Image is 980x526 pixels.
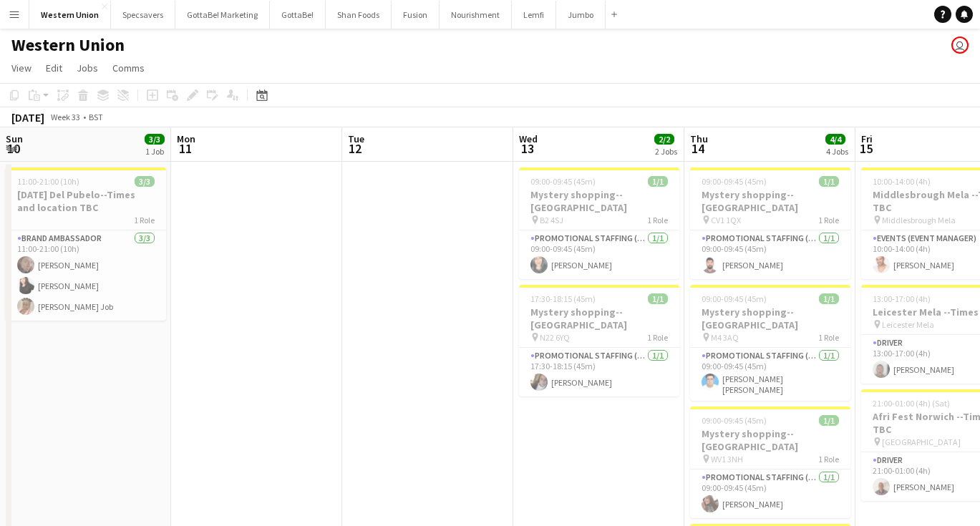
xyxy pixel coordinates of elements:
button: Jumbo [556,1,606,29]
button: GottaBe! Marketing [175,1,270,29]
h3: Mystery shopping--[GEOGRAPHIC_DATA] [690,306,850,331]
app-card-role: Promotional Staffing (Mystery Shopper)1/109:00-09:45 (45m)[PERSON_NAME] [690,230,850,279]
span: 09:00-09:45 (45m) [530,176,596,187]
h1: Western Union [11,34,125,56]
app-card-role: Promotional Staffing (Mystery Shopper)1/109:00-09:45 (45m)[PERSON_NAME] [PERSON_NAME] [690,348,850,401]
span: 1 Role [647,332,668,343]
span: Mon [177,132,195,145]
div: 4 Jobs [826,146,848,157]
app-job-card: 17:30-18:15 (45m)1/1Mystery shopping--[GEOGRAPHIC_DATA] N22 6YQ1 RolePromotional Staffing (Myster... [519,285,679,396]
span: [GEOGRAPHIC_DATA] [882,437,961,447]
a: Edit [40,59,68,77]
span: 10:00-14:00 (4h) [873,176,931,187]
span: CV1 1QX [711,215,741,225]
h3: Mystery shopping--[GEOGRAPHIC_DATA] [690,427,850,453]
button: Fusion [392,1,440,29]
app-job-card: 09:00-09:45 (45m)1/1Mystery shopping--[GEOGRAPHIC_DATA] M4 3AQ1 RolePromotional Staffing (Mystery... [690,285,850,401]
app-user-avatar: Booking & Talent Team [951,36,969,54]
span: Week 33 [47,112,83,122]
div: 1 Job [145,146,164,157]
span: N22 6YQ [540,332,570,343]
div: 2 Jobs [655,146,677,157]
span: 21:00-01:00 (4h) (Sat) [873,398,950,409]
span: 1/1 [819,415,839,426]
h3: Mystery shopping--[GEOGRAPHIC_DATA] [519,188,679,214]
span: Edit [46,62,62,74]
button: Nourishment [440,1,512,29]
span: 1/1 [648,293,668,304]
span: 1 Role [647,215,668,225]
span: 12 [346,140,364,157]
div: BST [89,112,103,122]
span: 3/3 [135,176,155,187]
app-card-role: Promotional Staffing (Mystery Shopper)1/109:00-09:45 (45m)[PERSON_NAME] [519,230,679,279]
span: 14 [688,140,708,157]
span: 3/3 [145,134,165,145]
button: Western Union [29,1,111,29]
span: 15 [859,140,873,157]
span: Thu [690,132,708,145]
button: Shan Foods [326,1,392,29]
span: B2 4SJ [540,215,563,225]
span: 17:30-18:15 (45m) [530,293,596,304]
span: 4/4 [825,134,845,145]
span: 11 [175,140,195,157]
span: Jobs [77,62,98,74]
span: 09:00-09:45 (45m) [702,176,767,187]
app-job-card: 11:00-21:00 (10h)3/3[DATE] Del Pubelo--Times and location TBC1 RoleBrand Ambassador3/311:00-21:00... [6,167,166,321]
span: Wed [519,132,538,145]
span: 09:00-09:45 (45m) [702,293,767,304]
span: View [11,62,31,74]
h3: [DATE] Del Pubelo--Times and location TBC [6,188,166,214]
a: Jobs [71,59,104,77]
span: 10 [4,140,23,157]
span: 2/2 [654,134,674,145]
span: 1 Role [134,215,155,225]
h3: Mystery shopping--[GEOGRAPHIC_DATA] [690,188,850,214]
app-card-role: Promotional Staffing (Mystery Shopper)1/117:30-18:15 (45m)[PERSON_NAME] [519,348,679,396]
span: 13:00-17:00 (4h) [873,293,931,304]
span: 1 Role [818,332,839,343]
button: GottaBe! [270,1,326,29]
span: M4 3AQ [711,332,739,343]
div: [DATE] [11,110,44,125]
app-job-card: 09:00-09:45 (45m)1/1Mystery shopping--[GEOGRAPHIC_DATA] B2 4SJ1 RolePromotional Staffing (Mystery... [519,167,679,279]
span: 1/1 [819,176,839,187]
span: Comms [112,62,145,74]
span: Sun [6,132,23,145]
app-job-card: 09:00-09:45 (45m)1/1Mystery shopping--[GEOGRAPHIC_DATA] WV1 3NH1 RolePromotional Staffing (Myster... [690,406,850,518]
span: 13 [517,140,538,157]
span: 11:00-21:00 (10h) [17,176,79,187]
span: WV1 3NH [711,454,743,464]
span: 09:00-09:45 (45m) [702,415,767,426]
button: Lemfi [512,1,556,29]
span: 1/1 [648,176,668,187]
span: Middlesbrough Mela [882,215,956,225]
app-job-card: 09:00-09:45 (45m)1/1Mystery shopping--[GEOGRAPHIC_DATA] CV1 1QX1 RolePromotional Staffing (Myster... [690,167,850,279]
span: Leicester Mela [882,319,934,330]
span: 1 Role [818,454,839,464]
app-card-role: Brand Ambassador3/311:00-21:00 (10h)[PERSON_NAME][PERSON_NAME][PERSON_NAME] Job [6,230,166,321]
app-card-role: Promotional Staffing (Mystery Shopper)1/109:00-09:45 (45m)[PERSON_NAME] [690,469,850,518]
a: View [6,59,37,77]
button: Specsavers [111,1,175,29]
h3: Mystery shopping--[GEOGRAPHIC_DATA] [519,306,679,331]
span: 1/1 [819,293,839,304]
span: 1 Role [818,215,839,225]
span: Fri [861,132,873,145]
span: Tue [348,132,364,145]
a: Comms [107,59,150,77]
